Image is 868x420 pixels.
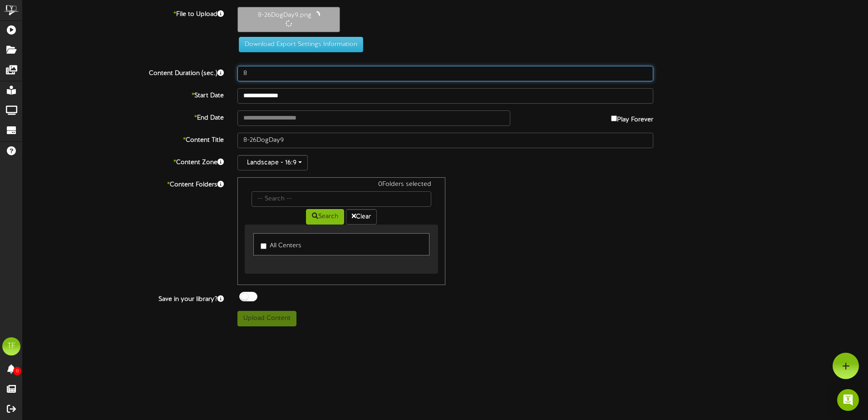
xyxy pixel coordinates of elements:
button: Clear [346,209,377,225]
label: Save in your library? [16,292,231,304]
label: File to Upload [16,7,231,19]
label: Play Forever [611,110,653,125]
a: Download Export Settings Information [234,41,363,48]
label: All Centers [261,238,301,250]
button: Upload Content [237,311,296,326]
button: Search [306,209,344,225]
button: Download Export Settings Information [239,37,363,52]
label: Content Title [16,133,231,145]
div: Open Intercom Messenger [837,389,859,411]
label: Content Folders [16,177,231,190]
div: TF [2,337,20,355]
label: Start Date [16,88,231,100]
input: Play Forever [611,115,617,121]
span: 0 [13,367,21,375]
label: Content Zone [16,155,231,167]
label: End Date [16,110,231,123]
label: Content Duration (sec.) [16,66,231,78]
input: -- Search -- [252,191,431,207]
input: All Centers [261,243,266,249]
button: Landscape - 16:9 [237,155,308,170]
input: Title of this Content [237,133,653,148]
div: 0 Folders selected [245,180,438,191]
